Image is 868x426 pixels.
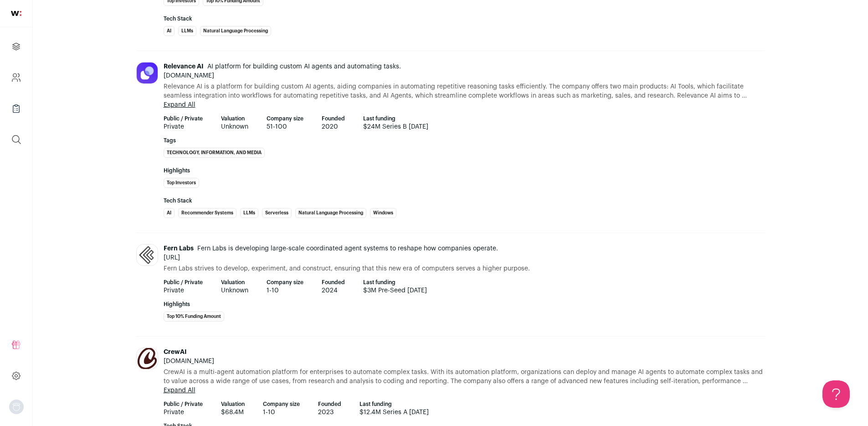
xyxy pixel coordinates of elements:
a: [URL] [164,255,180,261]
li: LLMs [178,26,196,36]
span: 2020 [322,122,345,131]
strong: Valuation [221,115,248,122]
strong: Highlights [164,167,765,174]
span: Private [164,286,203,295]
span: Fern Labs strives to develop, experiment, and construct, ensuring that this new era of computers ... [164,265,530,272]
span: CrewAI is a multi-agent automation platform for enterprises to automate complex tasks. With its a... [164,368,765,386]
img: 81c794d331d4d8d82649defdd4061a058986949335aa1d4887a9b737d3e76067.jpg [137,244,158,265]
li: AI [164,26,175,36]
span: 1-10 [263,408,300,417]
img: wellfound-shorthand-0d5821cbd27db2630d0214b213865d53afaa358527fdda9d0ea32b1df1b89c2c.svg [11,11,21,16]
span: Private [164,122,203,131]
li: Windows [370,208,396,218]
button: Expand All [164,100,195,109]
li: Technology, Information, and Media [164,148,265,158]
span: 2023 [318,408,341,417]
strong: Public / Private [164,279,203,286]
span: $68.4M [221,408,245,417]
li: Natural Language Processing [200,26,271,36]
strong: Founded [322,115,345,122]
a: Projects [5,36,27,57]
strong: Founded [322,279,345,286]
span: Relevance AI [164,63,204,70]
span: Unknown [221,122,248,131]
span: $24M Series B [DATE] [363,122,428,131]
strong: Highlights [164,301,765,308]
strong: Public / Private [164,115,203,122]
strong: Last funding [360,400,429,408]
button: Open dropdown [9,400,24,414]
li: Top Investors [164,178,199,188]
strong: Public / Private [164,400,203,408]
strong: Company size [267,115,303,122]
li: AI [164,208,175,218]
span: 51-100 [267,122,303,131]
li: Top 10% Funding Amount [164,312,224,322]
strong: Tech Stack [164,197,765,204]
strong: Founded [318,400,341,408]
span: Relevance AI is a platform for building custom AI agents, aiding companies in automating repetiti... [164,82,765,100]
span: CrewAI [164,349,187,355]
img: 6ab1b416c295633e1cc08f4f0dc8068e724ee0ca9a64cd4dfc268510d35a65d1.png [137,347,158,370]
a: Company and ATS Settings [5,67,27,88]
span: AI platform for building custom AI agents and automating tasks. [205,63,401,70]
img: nopic.png [9,400,24,414]
strong: Tech Stack [164,15,765,22]
span: 1-10 [267,286,303,295]
strong: Company size [267,279,303,286]
span: Fern Labs [164,245,194,252]
span: $3M Pre-Seed [DATE] [363,286,427,295]
strong: Last funding [363,115,428,122]
li: LLMs [240,208,258,218]
li: Serverless [262,208,292,218]
img: 00e4d0e326d1c6b342c868f91ae075dedc7a4ea2231b548dc0010ac6ed34431c.jpg [137,62,158,83]
span: Unknown [221,286,248,295]
button: Expand All [164,386,195,395]
strong: Valuation [221,279,248,286]
li: Recommender Systems [178,208,236,218]
strong: Valuation [221,400,245,408]
a: [DOMAIN_NAME] [164,73,214,79]
a: Company Lists [5,98,27,119]
span: $12.4M Series A [DATE] [360,408,429,417]
span: Fern Labs is developing large-scale coordinated agent systems to reshape how companies operate. [195,245,498,252]
strong: Last funding [363,279,427,286]
strong: Company size [263,400,300,408]
iframe: Help Scout Beacon - Open [822,380,850,408]
span: Private [164,408,203,417]
a: [DOMAIN_NAME] [164,358,214,364]
strong: Tags [164,137,765,144]
li: Natural Language Processing [295,208,366,218]
span: 2024 [322,286,345,295]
